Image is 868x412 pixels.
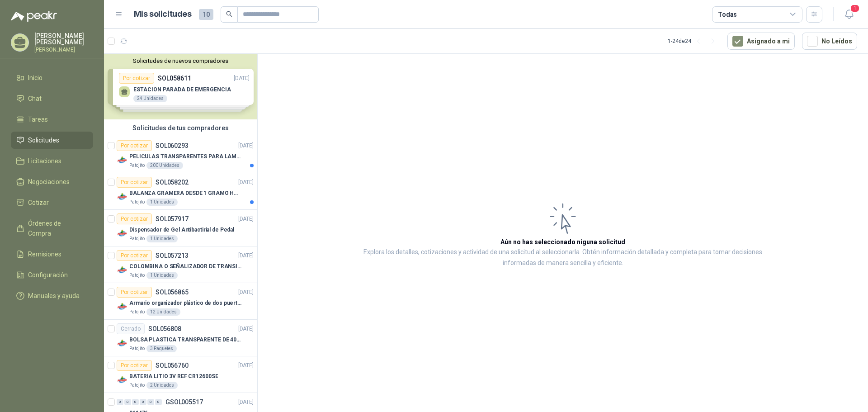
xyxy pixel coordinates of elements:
p: SOL060293 [156,142,189,149]
a: Cotizar [11,194,93,211]
p: [DATE] [238,361,254,370]
div: 0 [155,399,162,405]
span: search [226,11,232,17]
div: 12 Unidades [146,308,180,316]
img: Company Logo [117,338,127,349]
span: Manuales y ayuda [28,291,80,301]
img: Company Logo [117,374,127,385]
div: Por cotizar [117,287,152,298]
span: Cotizar [28,198,49,208]
div: Por cotizar [117,177,152,188]
img: Company Logo [117,228,127,239]
div: 0 [117,399,123,405]
button: No Leídos [802,33,857,50]
p: Patojito [129,345,145,352]
a: Por cotizarSOL057917[DATE] Company LogoDispensador de Gel Antibactirial de PedalPatojito1 Unidades [104,210,257,246]
p: Patojito [129,199,145,206]
a: Manuales y ayuda [11,287,93,304]
div: Solicitudes de tus compradores [104,119,257,137]
div: Por cotizar [117,250,152,261]
a: CerradoSOL056808[DATE] Company LogoBOLSA PLASTICA TRANSPARENTE DE 40*60 CMSPatojito3 Paquetes [104,320,257,356]
span: 10 [199,9,213,20]
a: Chat [11,90,93,107]
a: Tareas [11,111,93,128]
p: Explora los detalles, cotizaciones y actividad de una solicitud al seleccionarla. Obtén informaci... [348,247,778,269]
p: PELICULAS TRANSPARENTES PARA LAMINADO EN CALIENTE [129,152,242,161]
p: GSOL005517 [165,399,203,405]
a: Por cotizarSOL057213[DATE] Company LogoCOLOMBINA O SEÑALIZADOR DE TRANSITOPatojito1 Unidades [104,246,257,283]
img: Company Logo [117,155,127,166]
span: Negociaciones [28,177,70,187]
img: Company Logo [117,191,127,202]
p: [DATE] [238,251,254,260]
button: Asignado a mi [727,33,795,50]
a: Por cotizarSOL058202[DATE] Company LogoBALANZA GRAMERA DESDE 1 GRAMO HASTA 5 GRAMOSPatojito1 Unid... [104,173,257,210]
a: Configuración [11,266,93,284]
img: Logo peakr [11,11,57,22]
p: [DATE] [238,288,254,297]
div: 1 Unidades [146,235,178,242]
span: Remisiones [28,249,61,259]
div: 0 [140,399,146,405]
span: Chat [28,94,42,104]
div: Por cotizar [117,140,152,151]
a: Licitaciones [11,152,93,170]
p: SOL057213 [156,252,189,259]
span: Tareas [28,114,48,124]
img: Company Logo [117,265,127,275]
span: Licitaciones [28,156,61,166]
p: Dispensador de Gel Antibactirial de Pedal [129,226,234,234]
div: Cerrado [117,323,145,334]
div: 200 Unidades [146,162,183,169]
p: [DATE] [238,142,254,150]
p: SOL056760 [156,362,189,369]
img: Company Logo [117,301,127,312]
div: Por cotizar [117,360,152,371]
p: SOL058202 [156,179,189,185]
a: Solicitudes [11,132,93,149]
div: 3 Paquetes [146,345,177,352]
div: Todas [718,9,737,19]
div: 1 Unidades [146,199,178,206]
p: Patojito [129,382,145,389]
a: Por cotizarSOL060293[DATE] Company LogoPELICULAS TRANSPARENTES PARA LAMINADO EN CALIENTEPatojito2... [104,137,257,173]
p: Patojito [129,162,145,169]
span: Inicio [28,73,42,83]
h3: Aún no has seleccionado niguna solicitud [500,237,625,247]
div: 0 [132,399,139,405]
p: BATERIA LITIO 3V REF CR12600SE [129,372,218,381]
div: Solicitudes de nuevos compradoresPor cotizarSOL058611[DATE] ESTACION PARADA DE EMERGENCIA24 Unida... [104,54,257,119]
p: SOL056808 [148,326,181,332]
p: [DATE] [238,325,254,333]
p: BOLSA PLASTICA TRANSPARENTE DE 40*60 CMS [129,336,242,344]
p: Patojito [129,235,145,242]
h1: Mis solicitudes [134,8,192,21]
p: [PERSON_NAME] [PERSON_NAME] [34,33,93,45]
button: 1 [841,6,857,23]
p: BALANZA GRAMERA DESDE 1 GRAMO HASTA 5 GRAMOS [129,189,242,198]
p: SOL056865 [156,289,189,295]
p: SOL057917 [156,216,189,222]
p: Armario organizador plástico de dos puertas de acuerdo a la imagen adjunta [129,299,242,308]
p: Patojito [129,272,145,279]
button: Solicitudes de nuevos compradores [108,57,254,64]
span: Solicitudes [28,135,59,145]
div: 1 Unidades [146,272,178,279]
p: [DATE] [238,398,254,407]
span: Configuración [28,270,68,280]
span: Órdenes de Compra [28,218,85,238]
div: 0 [124,399,131,405]
p: COLOMBINA O SEÑALIZADOR DE TRANSITO [129,262,242,271]
div: 1 - 24 de 24 [668,34,720,48]
a: Negociaciones [11,173,93,190]
p: [DATE] [238,215,254,223]
div: 0 [147,399,154,405]
p: Patojito [129,308,145,316]
div: 2 Unidades [146,382,178,389]
div: Por cotizar [117,213,152,224]
p: [PERSON_NAME] [34,47,93,52]
a: Por cotizarSOL056760[DATE] Company LogoBATERIA LITIO 3V REF CR12600SEPatojito2 Unidades [104,356,257,393]
a: Órdenes de Compra [11,215,93,242]
p: [DATE] [238,178,254,187]
span: 1 [850,4,860,13]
